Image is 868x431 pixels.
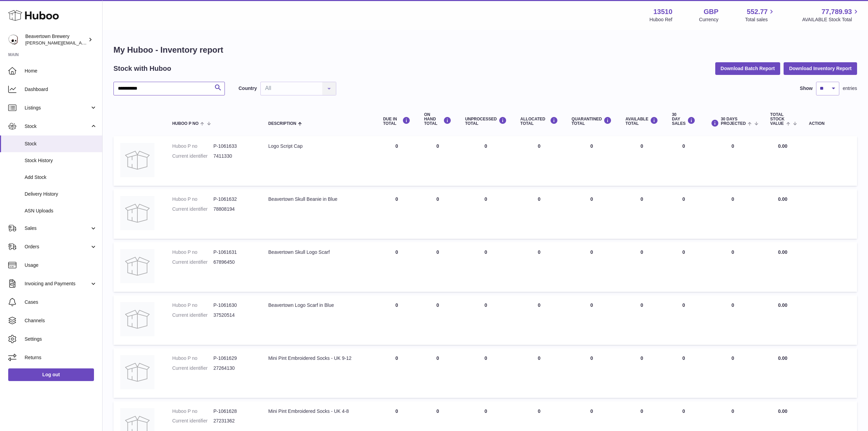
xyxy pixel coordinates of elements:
[172,355,214,362] dt: Huboo P no
[268,121,296,126] span: Description
[665,348,702,398] td: 0
[213,312,255,318] dd: 37520514
[591,408,593,414] span: 0
[778,355,787,361] span: 0.00
[25,354,97,361] span: Returns
[172,259,214,265] dt: Current identifier
[268,302,369,309] div: Beavertown Logo Scarf in Blue
[672,113,695,126] div: 30 DAY SALES
[822,7,852,16] span: 77,789.93
[702,348,763,398] td: 0
[120,249,154,283] img: product image
[120,302,154,336] img: product image
[376,189,417,239] td: 0
[843,85,857,92] span: entries
[172,206,214,212] dt: Current identifier
[784,62,857,75] button: Download Inventory Report
[778,408,787,414] span: 0.00
[619,242,665,292] td: 0
[665,136,702,186] td: 0
[25,225,90,232] span: Sales
[520,117,558,126] div: ALLOCATED Total
[458,136,514,186] td: 0
[172,302,214,309] dt: Huboo P no
[514,136,565,186] td: 0
[172,408,214,415] dt: Huboo P no
[25,280,90,287] span: Invoicing and Payments
[702,295,763,345] td: 0
[376,295,417,345] td: 0
[25,86,97,93] span: Dashboard
[376,136,417,186] td: 0
[213,249,255,256] dd: P-1061631
[25,336,97,342] span: Settings
[417,189,458,239] td: 0
[213,418,255,424] dd: 27231362
[25,105,90,111] span: Listings
[625,117,658,126] div: AVAILABLE Total
[702,136,763,186] td: 0
[213,408,255,415] dd: P-1061628
[25,123,90,130] span: Stock
[650,16,673,23] div: Huboo Ref
[424,113,451,126] div: ON HAND Total
[704,7,718,16] strong: GBP
[172,143,214,149] dt: Huboo P no
[591,249,593,255] span: 0
[591,355,593,361] span: 0
[25,262,97,269] span: Usage
[25,33,87,46] div: Beavertown Brewery
[172,418,214,424] dt: Current identifier
[120,355,154,389] img: product image
[383,117,410,126] div: DUE IN TOTAL
[465,117,507,126] div: UNPROCESSED Total
[213,206,255,212] dd: 78808194
[25,299,97,305] span: Cases
[619,295,665,345] td: 0
[376,348,417,398] td: 0
[619,189,665,239] td: 0
[665,295,702,345] td: 0
[268,408,369,415] div: Mini Pint Embroidered Socks - UK 4-8
[514,295,565,345] td: 0
[721,117,746,126] span: 30 DAYS PROJECTED
[172,196,214,203] dt: Huboo P no
[113,64,171,73] h2: Stock with Huboo
[802,16,860,23] span: AVAILABLE Stock Total
[25,317,97,324] span: Channels
[25,174,97,181] span: Add Stock
[417,348,458,398] td: 0
[25,68,97,74] span: Home
[458,242,514,292] td: 0
[213,355,255,362] dd: P-1061629
[514,189,565,239] td: 0
[213,259,255,265] dd: 67896450
[458,295,514,345] td: 0
[417,242,458,292] td: 0
[172,121,199,126] span: Huboo P no
[120,143,154,177] img: product image
[665,242,702,292] td: 0
[113,44,857,55] h1: My Huboo - Inventory report
[213,143,255,149] dd: P-1061633
[25,244,90,250] span: Orders
[591,196,593,202] span: 0
[268,143,369,149] div: Logo Script Cap
[268,249,369,256] div: Beavertown Skull Logo Scarf
[778,302,787,308] span: 0.00
[800,85,813,92] label: Show
[172,312,214,318] dt: Current identifier
[8,35,18,45] img: Matthew.McCormack@beavertownbrewery.co.uk
[514,348,565,398] td: 0
[572,117,612,126] div: QUARANTINED Total
[619,348,665,398] td: 0
[172,153,214,159] dt: Current identifier
[745,7,775,23] a: 552.77 Total sales
[376,242,417,292] td: 0
[172,365,214,371] dt: Current identifier
[25,40,174,45] span: [PERSON_NAME][EMAIL_ADDRESS][PERSON_NAME][DOMAIN_NAME]
[8,368,94,381] a: Log out
[591,143,593,149] span: 0
[653,7,673,16] strong: 13510
[25,141,97,147] span: Stock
